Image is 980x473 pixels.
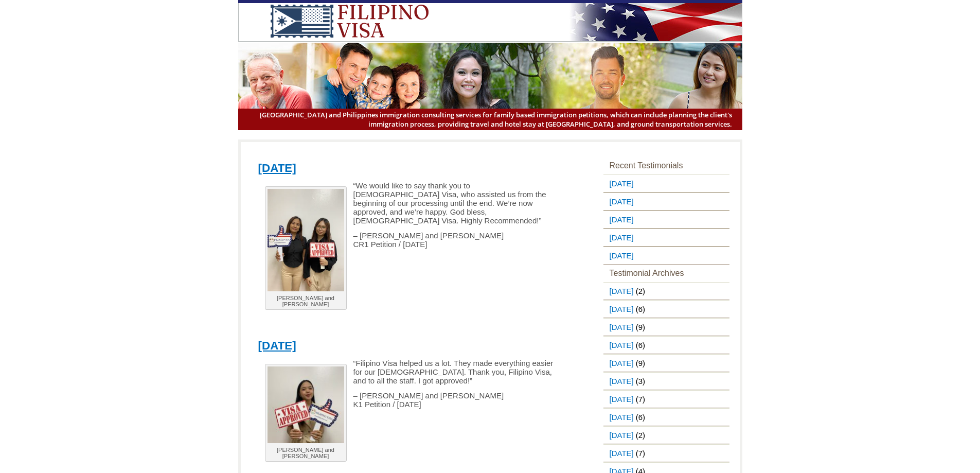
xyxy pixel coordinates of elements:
[603,391,636,408] a: [DATE]
[268,366,344,443] img: Joseph and Jhoanna
[258,339,296,352] a: [DATE]
[603,445,636,462] a: [DATE]
[268,447,344,459] p: [PERSON_NAME] and [PERSON_NAME]
[603,265,729,282] h3: Testimonial Archives
[258,359,554,385] p: “Filipino Visa helped us a lot. They made everything easier for our [DEMOGRAPHIC_DATA]. Thank you...
[248,110,732,129] span: [GEOGRAPHIC_DATA] and Philippines immigration consulting services for family based immigration pe...
[603,319,636,336] a: [DATE]
[603,282,729,300] li: (2)
[268,295,344,307] p: [PERSON_NAME] and [PERSON_NAME]
[353,231,504,249] span: – [PERSON_NAME] and [PERSON_NAME] CR1 Petition / [DATE]
[603,157,729,174] h3: Recent Testimonials
[603,175,636,192] a: [DATE]
[603,300,729,318] li: (6)
[603,229,636,246] a: [DATE]
[603,318,729,336] li: (9)
[603,372,729,390] li: (3)
[603,336,729,354] li: (6)
[603,355,636,372] a: [DATE]
[603,409,636,426] a: [DATE]
[603,283,636,300] a: [DATE]
[258,162,296,174] a: [DATE]
[603,211,636,228] a: [DATE]
[603,373,636,390] a: [DATE]
[603,354,729,372] li: (9)
[603,426,729,444] li: (2)
[603,247,636,264] a: [DATE]
[353,391,504,409] span: – [PERSON_NAME] and [PERSON_NAME] K1 Petition / [DATE]
[258,181,554,225] p: “We would like to say thank you to [DEMOGRAPHIC_DATA] Visa, who assisted us from the beginning of...
[603,427,636,444] a: [DATE]
[603,408,729,426] li: (6)
[603,193,636,210] a: [DATE]
[603,301,636,318] a: [DATE]
[603,444,729,462] li: (7)
[603,337,636,354] a: [DATE]
[268,189,344,291] img: Earl and Marites
[603,390,729,408] li: (7)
